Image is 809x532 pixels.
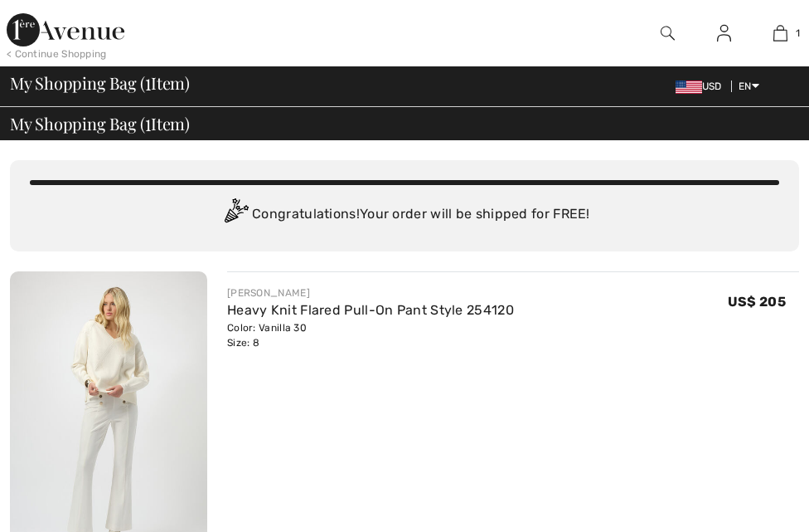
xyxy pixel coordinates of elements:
[753,23,808,43] a: 1
[739,81,759,92] span: EN
[145,111,151,133] span: 1
[717,23,731,43] img: My Info
[676,81,729,92] span: USD
[676,81,702,94] img: US Dollar
[728,294,786,310] span: US$ 205
[30,198,779,232] div: Congratulations! Your order will be shipped for FREE!
[7,13,124,46] img: 1ère Avenue
[704,23,744,44] a: Sign In
[7,46,107,61] div: < Continue Shopping
[10,75,190,91] span: My Shopping Bag ( Item)
[145,71,151,92] span: 1
[227,302,514,318] a: Heavy Knit Flared Pull-On Pant Style 254120
[227,286,514,300] div: [PERSON_NAME]
[227,320,514,350] div: Color: Vanilla 30 Size: 8
[773,23,787,43] img: My Bag
[219,198,252,232] img: Congratulation2.svg
[796,26,800,41] span: 1
[10,115,190,132] span: My Shopping Bag ( Item)
[661,23,675,43] img: search the website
